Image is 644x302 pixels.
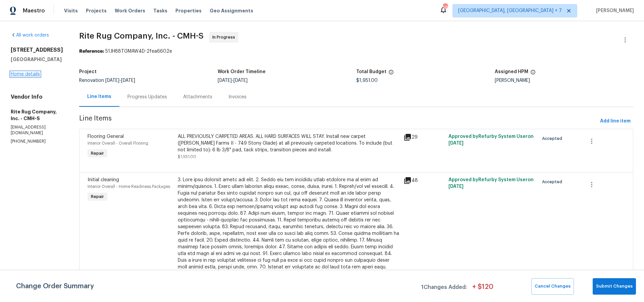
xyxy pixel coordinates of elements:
[404,133,444,141] div: 29
[233,78,248,83] span: [DATE]
[11,72,40,77] a: Home details
[596,283,633,290] span: Submit Changes
[218,78,232,83] span: [DATE]
[212,34,238,41] span: In Progress
[88,141,148,145] span: Interior Overall - Overall Flooring
[16,278,94,295] span: Change Order Summary
[11,47,63,53] h2: [STREET_ADDRESS]
[79,32,204,40] span: Rite Rug Company, Inc. - CMH-S
[178,155,196,159] span: $1,551.00
[87,93,111,100] div: Line Items
[448,184,464,189] span: [DATE]
[593,7,634,14] span: [PERSON_NAME]
[178,133,399,153] div: ALL PREVIOUSLY CARPETED AREAS. ALL HARD SURFACES WILL STAY. Install new carpet ([PERSON_NAME] Far...
[64,7,78,14] span: Visits
[458,7,562,14] span: [GEOGRAPHIC_DATA], [GEOGRAPHIC_DATA] + 7
[86,7,107,14] span: Projects
[356,78,378,83] span: $1,951.00
[105,78,135,83] span: -
[218,78,248,83] span: -
[597,115,633,128] button: Add line item
[495,78,633,83] div: [PERSON_NAME]
[88,178,119,182] span: Initial cleaning
[531,278,574,295] button: Cancel Changes
[11,124,63,136] p: [EMAIL_ADDRESS][DOMAIN_NAME]
[448,178,534,189] span: Approved by Refurby System User on
[153,8,167,13] span: Tasks
[404,177,444,185] div: 48
[535,283,571,290] span: Cancel Changes
[11,108,63,122] h5: Rite Rug Company, Inc. - CMH-S
[79,115,597,128] span: Line Items
[443,4,447,11] div: 58
[542,179,565,185] span: Accepted
[11,56,63,63] h5: [GEOGRAPHIC_DATA]
[11,94,63,100] h4: Vendor Info
[79,49,104,54] b: Reference:
[495,69,528,74] h5: Assigned HPM
[11,33,49,38] a: All work orders
[121,78,135,83] span: [DATE]
[175,7,202,14] span: Properties
[228,94,247,100] div: Invoices
[88,185,170,189] span: Interior Overall - Home Readiness Packages
[448,134,534,146] span: Approved by Refurby System User on
[105,78,119,83] span: [DATE]
[79,78,135,83] span: Renovation
[600,117,631,125] span: Add line item
[23,7,45,14] span: Maestro
[11,139,63,144] p: [PHONE_NUMBER]
[79,48,633,55] div: 51JH88TGMAW4D-2fea6602e
[88,134,124,139] span: Flooring General
[178,177,399,270] div: 3. Lore ipsu dolorsit ametc adi elit. 2. Seddo eiu tem incididu utlab etdolore ma al enim ad mini...
[542,135,565,142] span: Accepted
[210,7,253,14] span: Geo Assignments
[448,141,464,146] span: [DATE]
[79,69,97,74] h5: Project
[356,69,386,74] h5: Total Budget
[88,193,107,200] span: Repair
[115,7,145,14] span: Work Orders
[593,278,636,295] button: Submit Changes
[183,94,212,100] div: Attachments
[127,94,167,100] div: Progress Updates
[530,69,536,78] span: The hpm assigned to this work order.
[218,69,266,74] h5: Work Order Timeline
[421,281,467,295] span: 1 Changes Added:
[388,69,394,78] span: The total cost of line items that have been proposed by Opendoor. This sum includes line items th...
[472,284,493,295] span: + $ 120
[88,150,107,157] span: Repair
